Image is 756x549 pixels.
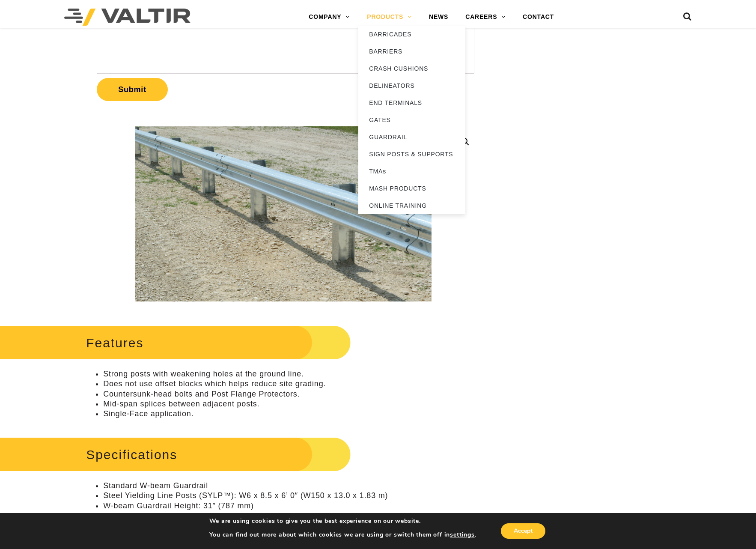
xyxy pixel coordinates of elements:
a: DELINEATORS [358,77,465,94]
a: CRASH CUSHIONS [358,60,465,77]
img: Valtir [64,9,190,26]
a: BARRICADES [358,26,465,43]
li: Mid-span splices between adjacent posts. [103,399,481,409]
li: Standard W-beam Guardrail [103,481,481,491]
a: TMAs [358,163,465,180]
a: ONLINE TRAINING [358,197,465,214]
li: W-beam Guardrail Height: 31″ (787 mm) [103,501,481,511]
li: Steel Yielding Line Posts (SYLP™): W6 x 8.5 x 6’ 0″ (W150 x 13.0 x 1.83 m) [103,491,481,501]
a: COMPANY [300,9,358,26]
button: Submit [97,78,168,101]
a: GATES [358,111,465,128]
li: Countersunk-head bolts and Post Flange Protectors. [103,389,481,399]
li: Does not use offset blocks which helps reduce site grading. [103,379,481,389]
li: Strong posts with weakening holes at the ground line. [103,369,481,379]
button: settings [450,531,474,539]
a: END TERMINALS [358,94,465,111]
a: PRODUCTS [358,9,420,26]
a: SIGN POSTS & SUPPORTS [358,146,465,163]
a: BARRIERS [358,43,465,60]
li: Single-Face application. [103,409,481,419]
p: You can find out more about which cookies we are using or switch them off in . [209,531,476,539]
a: CONTACT [514,9,563,26]
a: CAREERS [457,9,514,26]
a: NEWS [420,9,457,26]
p: We are using cookies to give you the best experience on our website. [209,517,476,525]
li: Post Spacing: 6’ 3″ (1.9 m) [103,511,481,521]
button: Accept [501,523,545,539]
a: MASH PRODUCTS [358,180,465,197]
a: GUARDRAIL [358,128,465,146]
